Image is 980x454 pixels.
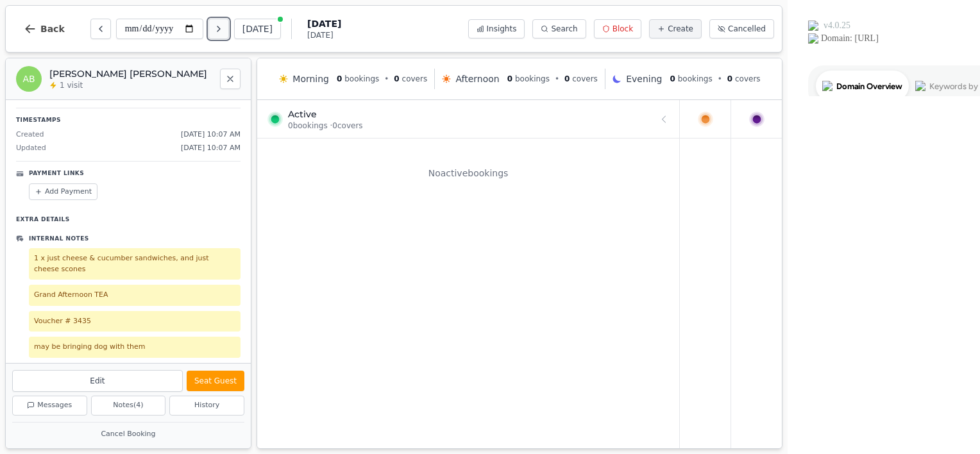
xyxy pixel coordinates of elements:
span: [DATE] [307,17,341,30]
span: Cancelled [728,24,766,34]
button: [DATE] [234,19,281,39]
span: covers [735,74,761,83]
button: Add Payment [29,183,97,201]
span: 0 [337,74,342,83]
button: Edit [12,370,183,392]
button: Search [532,19,586,38]
span: Insights [487,24,517,34]
p: Timestamps [16,116,241,125]
div: v 4.0.25 [36,21,63,31]
span: 0 [394,74,399,83]
button: Back [13,13,75,44]
span: • [555,74,559,84]
button: Cancelled [709,19,774,38]
span: Back [40,24,65,33]
p: No active bookings [265,167,672,180]
span: [DATE] 10:07 AM [181,130,241,140]
button: Insights [468,19,525,38]
button: Cancel Booking [12,426,244,442]
span: 0 [727,74,732,83]
span: 0 [670,74,675,83]
span: Created [16,130,44,140]
span: 0 [507,74,512,83]
button: Notes(4) [91,396,166,416]
img: tab_domain_overview_orange.svg [35,81,45,91]
span: • [384,74,389,84]
button: Close [220,69,241,89]
p: Extra Details [16,210,241,224]
p: Internal Notes [29,235,89,244]
span: Afternoon [455,72,499,85]
div: Domain: [URL] [33,33,91,44]
p: may be bringing dog with them [34,342,235,353]
span: Morning [292,72,329,85]
p: Voucher # 3435 [34,316,235,327]
button: Seat Guest [187,371,244,391]
div: Keywords by Traffic [142,82,216,90]
span: Updated [16,143,46,154]
button: Create [649,19,702,38]
span: • [718,74,722,84]
img: website_grey.svg [21,33,31,44]
span: bookings [515,74,550,83]
span: Search [551,24,577,34]
span: covers [572,74,598,83]
p: Payment Links [29,169,84,178]
button: Previous day [90,19,111,39]
span: Block [612,24,633,34]
p: Grand Afternoon TEA [34,290,235,301]
p: 1 x just cheese & cucumber sandwiches, and just cheese scones [34,253,235,274]
span: Evening [626,72,662,85]
span: [DATE] 10:07 AM [181,143,241,154]
span: 1 visit [60,80,83,90]
button: Block [594,19,641,38]
button: Messages [12,396,87,416]
h2: [PERSON_NAME] [PERSON_NAME] [49,67,212,80]
img: logo_orange.svg [21,21,31,31]
span: 0 [564,74,570,83]
div: Domain Overview [49,82,115,90]
span: bookings [344,74,379,83]
span: covers [402,74,428,83]
span: bookings [678,74,713,83]
button: History [169,396,244,416]
img: tab_keywords_by_traffic_grey.svg [128,81,138,91]
span: Create [668,24,693,34]
button: Next day [208,19,229,39]
span: [DATE] [307,30,341,40]
div: AB [16,66,42,92]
